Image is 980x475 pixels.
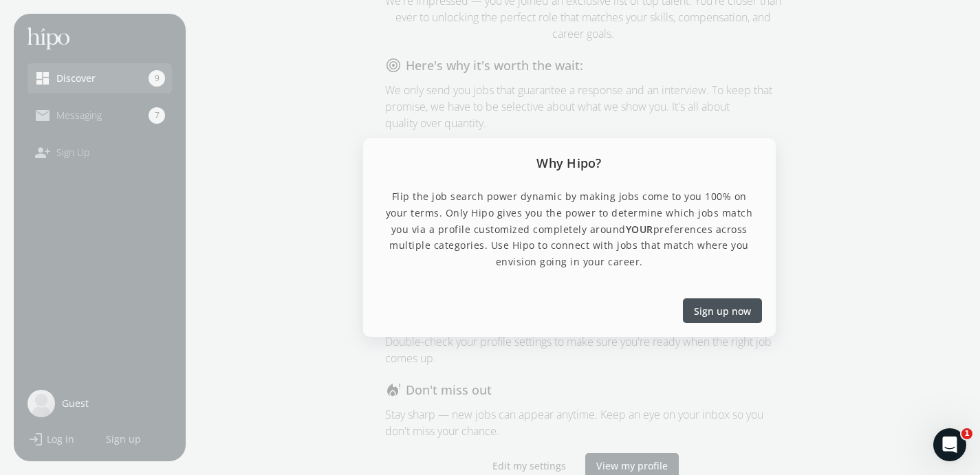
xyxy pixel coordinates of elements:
span: YOUR [626,223,653,236]
button: Sign up now [683,298,762,323]
iframe: Intercom live chat [933,428,966,461]
span: 1 [961,428,972,439]
p: Flip the job search power dynamic by making jobs come to you 100% on your terms. Only Hipo gives ... [380,188,759,270]
h2: Why Hipo? [363,138,776,188]
span: Sign up now [694,303,751,318]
